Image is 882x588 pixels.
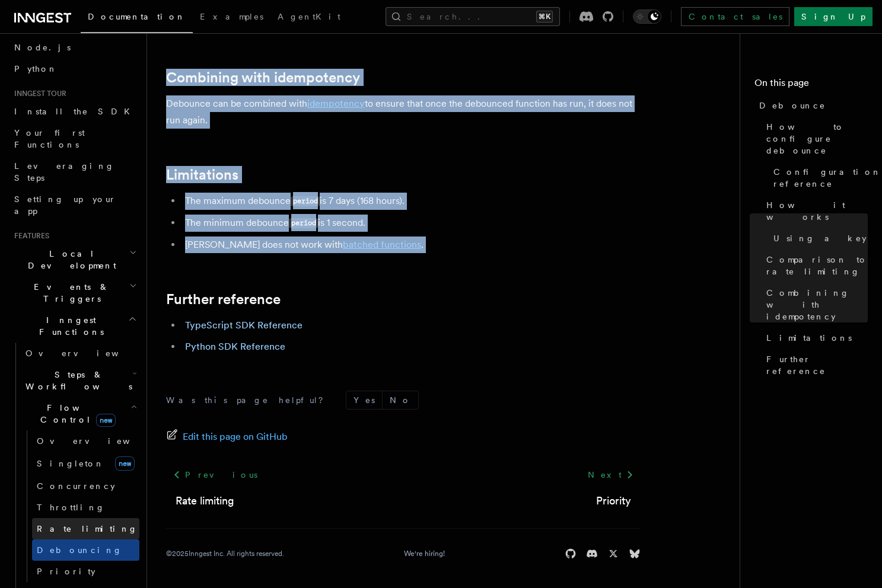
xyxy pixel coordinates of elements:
button: Search...⌘K [386,7,560,26]
h4: On this page [754,76,868,95]
div: Flow Controlnew [21,430,139,582]
a: Node.js [9,37,139,58]
a: Further reference [762,349,868,382]
span: Steps & Workflows [21,369,132,392]
span: Flow Control [21,402,130,426]
a: Setting up your app [9,188,139,222]
a: Priority [32,561,139,582]
a: Priority [596,493,631,509]
span: Node.js [14,43,71,52]
a: Using a key [769,228,868,249]
button: Events & Triggers [9,276,139,309]
span: Debounce [759,100,826,111]
a: How to configure debounce [762,116,868,161]
a: Edit this page on GitHub [166,429,288,445]
button: Inngest Functions [9,309,139,343]
span: Documentation [88,12,186,21]
a: Your first Functions [9,122,139,155]
li: The minimum debounce is 1 second. [182,215,641,232]
a: Concurrency [32,475,139,497]
a: Overview [32,430,139,452]
span: AgentKit [278,12,340,21]
button: Yes [346,391,382,409]
a: TypeScript SDK Reference [185,319,303,331]
a: AgentKit [270,4,348,32]
span: Examples [200,12,263,21]
span: Leveraging Steps [14,161,114,183]
button: Steps & Workflows [21,364,139,397]
span: Combining with idempotency [766,287,868,322]
span: Priority [37,567,95,576]
button: Local Development [9,243,139,276]
a: Combining with idempotency [762,282,868,327]
button: Toggle dark mode [633,9,661,24]
button: Flow Controlnew [21,397,139,430]
span: Overview [37,436,159,446]
span: Events & Triggers [9,281,129,305]
a: Python SDK Reference [185,341,285,352]
span: Inngest tour [9,89,66,98]
a: Throttling [32,497,139,518]
a: batched functions [343,239,421,250]
a: idempotency [307,98,365,109]
a: Debouncing [32,539,139,561]
a: Rate limiting [32,518,139,539]
a: Python [9,58,139,79]
a: Previous [166,464,264,485]
span: Your first Functions [14,128,85,149]
button: No [383,391,418,409]
a: We're hiring! [404,549,445,558]
a: Rate limiting [176,493,234,509]
li: [PERSON_NAME] does not work with . [182,237,641,253]
a: Limitations [762,327,868,349]
span: Using a key [773,232,867,244]
span: Comparison to rate limiting [766,254,868,277]
a: Comparison to rate limiting [762,249,868,282]
span: Install the SDK [14,107,137,116]
a: Limitations [166,167,238,183]
span: Limitations [766,332,852,344]
span: Inngest Functions [9,314,128,338]
a: Sign Up [794,7,873,26]
a: Contact sales [681,7,789,26]
span: Features [9,231,49,241]
div: © 2025 Inngest Inc. All rights reserved. [166,549,284,558]
p: Debounce can be combined with to ensure that once the debounced function has run, it does not run... [166,95,641,129]
kbd: ⌘K [536,11,553,23]
span: Setting up your app [14,194,116,216]
code: period [291,196,320,206]
span: Debouncing [37,545,122,555]
span: Throttling [37,503,105,512]
p: Was this page helpful? [166,394,332,406]
span: How to configure debounce [766,121,868,156]
a: How it works [762,194,868,228]
code: period [289,218,318,228]
span: Local Development [9,248,129,271]
a: Documentation [81,4,193,33]
a: Configuration reference [769,161,868,194]
a: Overview [21,343,139,364]
a: Examples [193,4,270,32]
span: Concurrency [37,481,115,491]
span: Singleton [37,459,104,468]
span: Overview [26,349,148,358]
a: Debounce [754,95,868,116]
a: Further reference [166,291,281,308]
span: Edit this page on GitHub [183,429,288,445]
a: Combining with idempotency [166,69,360,86]
span: new [115,456,135,471]
a: Install the SDK [9,101,139,122]
a: Singletonnew [32,452,139,475]
a: Next [581,464,641,485]
a: Leveraging Steps [9,155,139,188]
span: How it works [766,199,868,223]
span: Configuration reference [773,166,881,190]
li: The maximum debounce is 7 days (168 hours). [182,193,641,210]
span: Further reference [766,353,868,377]
span: Rate limiting [37,524,138,533]
span: Python [14,64,58,73]
span: new [96,414,116,427]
